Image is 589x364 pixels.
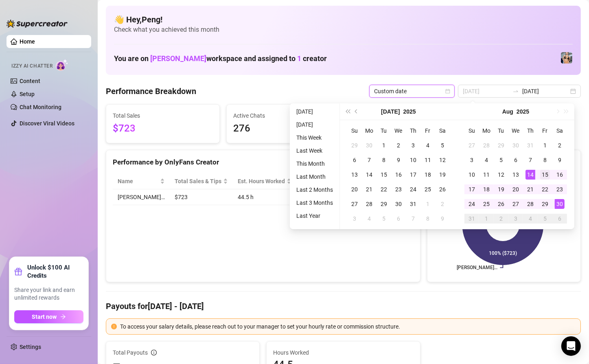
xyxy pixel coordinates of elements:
[347,138,362,153] td: 2025-06-29
[379,140,389,150] div: 1
[170,189,233,205] td: $723
[496,155,506,165] div: 5
[347,153,362,167] td: 2025-07-06
[406,123,420,138] th: Th
[523,182,538,197] td: 2025-08-21
[293,133,336,143] li: This Week
[408,140,418,150] div: 3
[555,199,565,209] div: 30
[482,199,491,209] div: 25
[362,167,377,182] td: 2025-07-14
[540,199,550,209] div: 29
[377,153,391,167] td: 2025-07-08
[379,170,389,180] div: 15
[511,184,521,194] div: 20
[423,214,433,224] div: 8
[377,211,391,226] td: 2025-08-05
[364,155,374,165] div: 7
[377,138,391,153] td: 2025-07-01
[343,103,352,120] button: Last year (Control + left)
[517,103,529,120] button: Choose a year
[552,211,567,226] td: 2025-09-06
[364,140,374,150] div: 30
[464,167,479,182] td: 2025-08-10
[233,189,296,205] td: 44.5 h
[467,214,477,224] div: 31
[555,155,565,165] div: 9
[482,170,491,180] div: 11
[56,59,68,71] img: AI Chatter
[508,167,523,182] td: 2025-08-13
[350,199,359,209] div: 27
[467,184,477,194] div: 17
[523,123,538,138] th: Th
[511,155,521,165] div: 6
[293,107,336,116] li: [DATE]
[526,199,535,209] div: 28
[364,214,374,224] div: 4
[297,54,301,63] span: 1
[467,155,477,165] div: 3
[113,111,213,120] span: Total Sales
[106,86,196,97] h4: Performance Breakdown
[467,140,477,150] div: 27
[423,170,433,180] div: 18
[11,62,53,70] span: Izzy AI Chatter
[406,197,420,211] td: 2025-07-31
[464,197,479,211] td: 2025-08-24
[508,182,523,197] td: 2025-08-20
[494,138,508,153] td: 2025-07-29
[538,182,552,197] td: 2025-08-22
[293,146,336,156] li: Last Week
[379,155,389,165] div: 8
[293,198,336,208] li: Last 3 Months
[113,121,213,136] span: $723
[438,170,447,180] div: 19
[20,120,74,127] a: Discover Viral Videos
[406,153,420,167] td: 2025-07-10
[377,123,391,138] th: Tu
[420,153,435,167] td: 2025-07-11
[508,197,523,211] td: 2025-08-27
[540,184,550,194] div: 22
[408,199,418,209] div: 31
[233,111,333,120] span: Active Chats
[435,123,450,138] th: Sa
[20,91,35,97] a: Setup
[540,170,550,180] div: 15
[362,182,377,197] td: 2025-07-21
[494,123,508,138] th: Tu
[408,214,418,224] div: 7
[27,263,83,280] strong: Unlock $100 AI Credits
[394,199,403,209] div: 30
[538,153,552,167] td: 2025-08-08
[496,199,506,209] div: 26
[552,153,567,167] td: 2025-08-09
[113,189,170,205] td: [PERSON_NAME]…
[364,199,374,209] div: 28
[293,185,336,195] li: Last 2 Months
[377,182,391,197] td: 2025-07-22
[391,153,406,167] td: 2025-07-09
[511,199,521,209] div: 27
[391,167,406,182] td: 2025-07-16
[526,170,535,180] div: 14
[464,153,479,167] td: 2025-08-03
[479,182,494,197] td: 2025-08-18
[175,177,221,186] span: Total Sales & Tips
[482,184,491,194] div: 18
[391,123,406,138] th: We
[394,184,403,194] div: 23
[364,184,374,194] div: 21
[374,85,450,97] span: Custom date
[526,214,535,224] div: 4
[494,211,508,226] td: 2025-09-02
[14,286,83,302] span: Share your link and earn unlimited rewards
[423,199,433,209] div: 1
[540,214,550,224] div: 5
[350,140,359,150] div: 29
[423,140,433,150] div: 4
[464,138,479,153] td: 2025-07-27
[538,197,552,211] td: 2025-08-29
[502,103,513,120] button: Choose a month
